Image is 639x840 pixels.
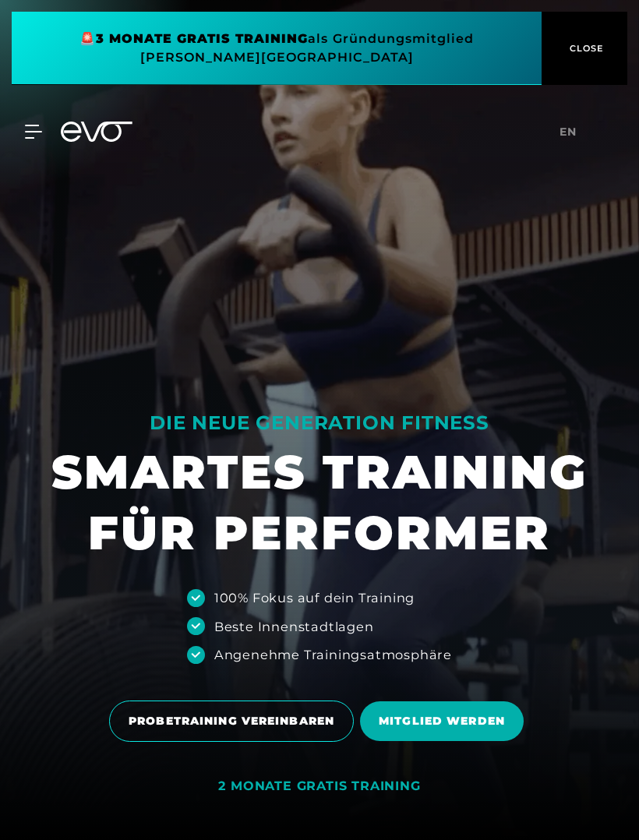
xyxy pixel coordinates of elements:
[214,588,415,607] div: 100% Fokus auf dein Training
[129,713,334,729] span: PROBETRAINING VEREINBAREN
[214,617,374,636] div: Beste Innenstadtlagen
[379,713,505,729] span: MITGLIED WERDEN
[360,690,530,753] a: MITGLIED WERDEN
[218,778,420,795] div: 2 MONATE GRATIS TRAINING
[109,689,360,754] a: PROBETRAINING VEREINBAREN
[566,41,604,55] span: CLOSE
[542,12,627,85] button: CLOSE
[560,125,577,139] span: en
[51,411,588,436] div: DIE NEUE GENERATION FITNESS
[51,442,588,563] h1: SMARTES TRAINING FÜR PERFORMER
[560,123,586,141] a: en
[214,645,452,664] div: Angenehme Trainingsatmosphäre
